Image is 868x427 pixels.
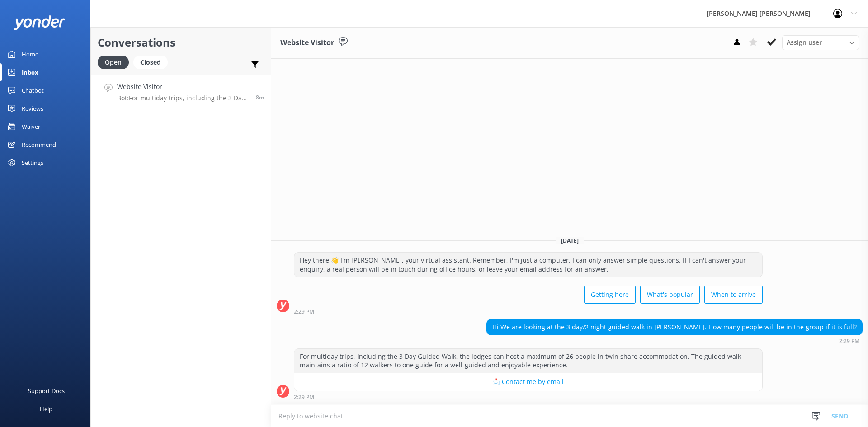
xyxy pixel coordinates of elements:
div: For multiday trips, including the 3 Day Guided Walk, the lodges can host a maximum of 26 people i... [294,349,762,373]
div: Closed [133,56,168,69]
div: Waiver [22,117,40,136]
img: yonder-white-logo.png [14,15,66,30]
h3: Website Visitor [280,37,334,49]
a: Website VisitorBot:For multiday trips, including the 3 Day Guided Walk, the lodges can host a max... [91,75,271,108]
div: Sep 12 2025 02:29pm (UTC +12:00) Pacific/Auckland [486,338,863,344]
button: When to arrive [704,286,763,304]
span: Assign user [787,38,822,47]
div: Hi We are looking at the 3 day/2 night guided walk in [PERSON_NAME]. How many people will be in t... [487,319,862,335]
div: Home [22,45,38,63]
div: Assign User [782,35,859,50]
h4: Website Visitor [117,82,249,92]
div: Help [40,400,52,418]
div: Open [98,56,129,69]
a: Open [98,57,133,67]
h2: Conversations [98,34,264,51]
strong: 2:29 PM [294,394,314,400]
a: Closed [133,57,172,67]
span: [DATE] [556,237,584,244]
p: Bot: For multiday trips, including the 3 Day Guided Walk, the lodges can host a maximum of 26 peo... [117,94,249,102]
div: Reviews [22,99,43,117]
div: Sep 12 2025 02:29pm (UTC +12:00) Pacific/Auckland [294,308,763,314]
div: Inbox [22,63,38,81]
div: Chatbot [22,81,44,99]
button: 📩 Contact me by email [294,373,762,391]
button: What's popular [640,286,700,304]
strong: 2:29 PM [294,309,314,314]
div: Hey there 👋 I'm [PERSON_NAME], your virtual assistant. Remember, I'm just a computer. I can only ... [294,253,762,277]
button: Getting here [584,286,636,304]
span: Sep 12 2025 02:29pm (UTC +12:00) Pacific/Auckland [256,94,264,101]
div: Support Docs [28,382,65,400]
div: Sep 12 2025 02:29pm (UTC +12:00) Pacific/Auckland [294,394,763,400]
strong: 2:29 PM [839,338,859,344]
div: Recommend [22,136,56,154]
div: Settings [22,154,43,172]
